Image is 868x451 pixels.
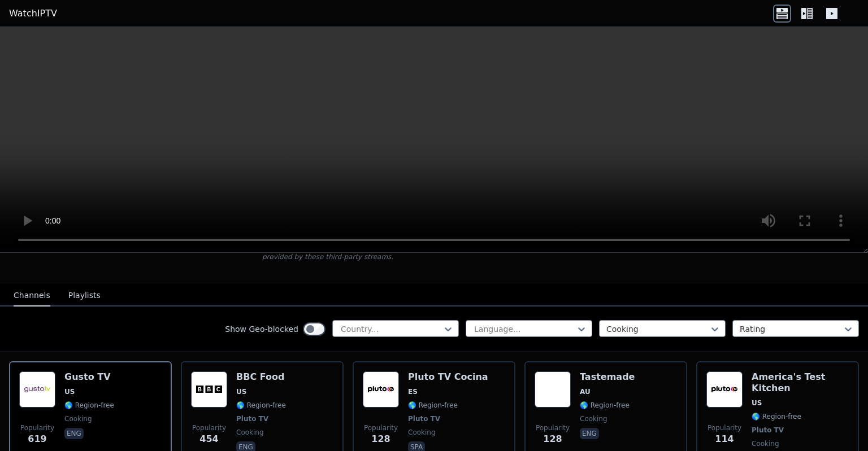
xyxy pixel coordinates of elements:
span: 114 [715,432,734,446]
h6: Tastemade [580,371,635,383]
span: Popularity [364,423,398,432]
a: WatchIPTV [9,7,57,20]
span: US [752,399,762,408]
p: eng [580,428,599,439]
span: US [64,387,75,396]
span: Popularity [708,423,741,432]
span: 🌎 Region-free [64,401,114,410]
span: Popularity [536,423,570,432]
span: US [236,387,246,396]
img: Gusto TV [19,371,55,408]
h6: Gusto TV [64,371,114,383]
span: AU [580,387,591,396]
span: 128 [371,432,390,446]
span: cooking [752,439,779,448]
span: 🌎 Region-free [236,401,286,410]
span: cooking [408,428,436,437]
span: 619 [28,432,46,446]
span: Pluto TV [752,426,784,435]
h6: Pluto TV Cocina [408,371,488,383]
span: 454 [199,432,218,446]
span: 128 [543,432,562,446]
span: cooking [236,428,264,437]
h6: America's Test Kitchen [752,371,849,394]
p: eng [64,428,84,439]
h6: BBC Food [236,371,286,383]
img: America's Test Kitchen [706,371,743,408]
img: BBC Food [191,371,227,408]
label: Show Geo-blocked [225,323,298,335]
button: Channels [14,285,50,306]
span: 🌎 Region-free [580,401,630,410]
img: Pluto TV Cocina [363,371,399,408]
button: Playlists [68,285,101,306]
span: Pluto TV [236,414,268,423]
span: cooking [580,414,607,423]
span: Popularity [20,423,54,432]
span: 🌎 Region-free [408,401,458,410]
span: Popularity [192,423,226,432]
span: Pluto TV [408,414,440,423]
span: cooking [64,414,92,423]
span: 🌎 Region-free [752,412,801,421]
img: Tastemade [535,371,571,408]
span: ES [408,387,418,396]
